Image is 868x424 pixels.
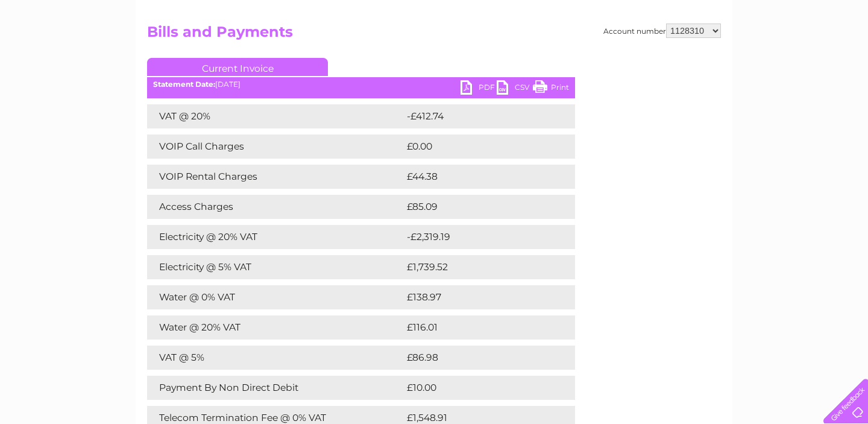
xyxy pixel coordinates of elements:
td: Electricity @ 5% VAT [147,255,404,279]
a: Log out [828,51,857,60]
a: Contact [788,51,817,60]
td: £1,739.52 [404,255,556,279]
td: £0.00 [404,134,547,159]
td: VOIP Call Charges [147,134,404,159]
a: CSV [497,80,533,98]
td: -£412.74 [404,104,554,128]
a: Current Invoice [147,58,328,76]
a: Blog [763,51,781,60]
a: PDF [461,80,497,98]
td: £44.38 [404,165,551,189]
a: Water [656,51,679,60]
img: logo.png [30,31,92,68]
a: Energy [686,51,712,60]
td: £10.00 [404,376,550,400]
td: -£2,319.19 [404,225,556,249]
div: Clear Business is a trading name of Verastar Limited (registered in [GEOGRAPHIC_DATA] No. 3667643... [150,7,720,59]
div: [DATE] [147,80,575,89]
td: £138.97 [404,285,553,309]
td: Payment By Non Direct Debit [147,376,404,400]
td: Water @ 20% VAT [147,315,404,340]
td: Electricity @ 20% VAT [147,225,404,249]
td: £86.98 [404,346,552,370]
td: VAT @ 5% [147,346,404,370]
b: Statement Date: [153,80,215,89]
td: Water @ 0% VAT [147,285,404,309]
td: VOIP Rental Charges [147,165,404,189]
h2: Bills and Payments [147,24,721,46]
a: Telecoms [720,51,756,60]
td: Access Charges [147,195,404,219]
td: VAT @ 20% [147,104,404,128]
a: 0333 014 3131 [641,6,724,21]
a: Print [533,80,569,98]
td: £116.01 [404,315,551,340]
div: Account number [603,24,721,38]
td: £85.09 [404,195,551,219]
